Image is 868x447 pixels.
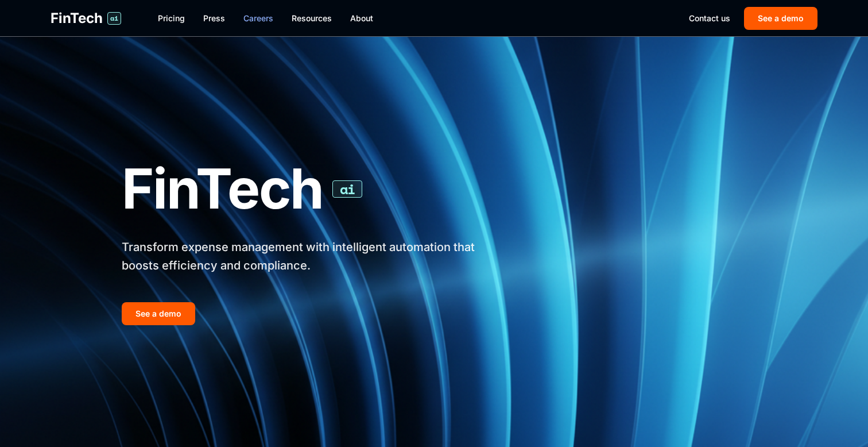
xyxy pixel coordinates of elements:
[243,13,273,24] a: Careers
[744,7,817,30] button: See a demo
[122,238,507,275] p: Transform expense management with intelligent automation that boosts efficiency and compliance.
[107,12,121,25] span: ai
[203,13,225,24] a: Press
[122,159,507,219] h1: FinTech
[158,13,185,24] a: Pricing
[350,13,373,24] a: About
[51,9,103,28] span: FinTech
[689,13,730,24] a: Contact us
[122,302,195,325] button: See a demo
[292,13,332,24] a: Resources
[332,180,362,198] span: ai
[51,9,121,28] a: FinTechai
